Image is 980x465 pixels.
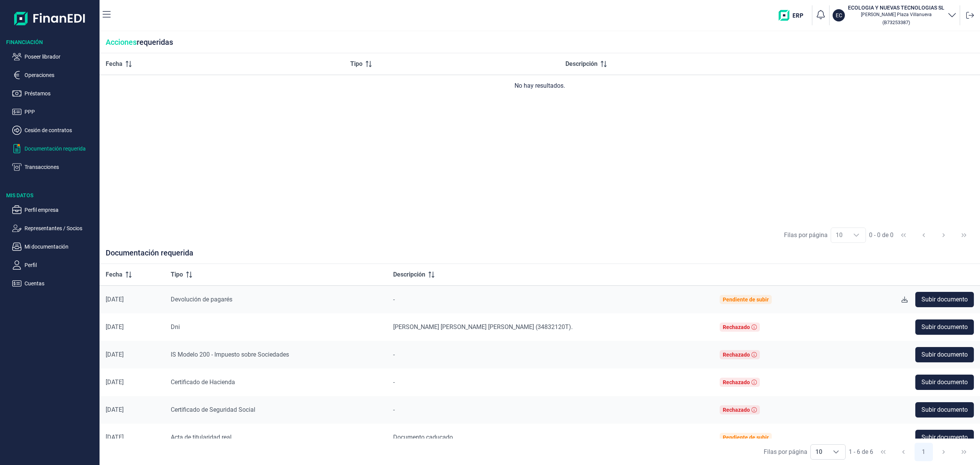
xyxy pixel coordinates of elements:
[915,347,974,362] button: Subir documento
[106,59,122,69] span: Fecha
[24,144,96,153] p: Documentación requerida
[723,296,769,303] div: Pendiente de subir
[12,279,96,288] button: Cuentas
[12,162,96,172] button: Transacciones
[24,70,96,80] p: Operaciones
[827,445,845,459] div: Choose
[934,443,953,461] button: Next Page
[955,443,973,461] button: Last Page
[921,378,968,387] span: Subir documento
[723,324,750,330] div: Rechazado
[24,89,96,98] p: Préstamos
[894,226,913,244] button: First Page
[934,226,953,244] button: Next Page
[921,323,968,332] span: Subir documento
[955,226,973,244] button: Last Page
[393,323,573,331] span: [PERSON_NAME] [PERSON_NAME] [PERSON_NAME] (34832120T).
[874,443,892,461] button: First Page
[24,260,96,270] p: Perfil
[24,205,96,214] p: Perfil empresa
[894,443,913,461] button: Previous Page
[723,434,769,440] div: Pendiente de subir
[100,31,980,53] div: requeridas
[24,107,96,116] p: PPP
[784,231,828,240] div: Filas por página
[869,232,893,238] span: 0 - 0 de 0
[106,351,158,359] div: [DATE]
[723,379,750,385] div: Rechazado
[14,6,86,31] img: Logo de aplicación
[921,350,968,359] span: Subir documento
[12,70,96,80] button: Operaciones
[915,375,974,390] button: Subir documento
[24,126,96,135] p: Cesión de contratos
[723,407,750,413] div: Rechazado
[848,11,944,18] p: [PERSON_NAME] Plaza Villanueva
[24,162,96,172] p: Transacciones
[393,378,395,386] span: -
[171,351,289,358] span: IS Modelo 200 - Impuesto sobre Sociedades
[24,242,96,251] p: Mi documentación
[12,224,96,233] button: Representantes / Socios
[836,11,842,19] p: EC
[915,402,974,418] button: Subir documento
[393,270,425,279] span: Descripción
[171,323,180,331] span: Dni
[811,445,827,459] span: 10
[915,430,974,445] button: Subir documento
[12,260,96,270] button: Perfil
[848,4,944,11] h3: ECOLOGIA Y NUEVAS TECNOLOGIAS SL
[171,296,232,303] span: Devolución de pagarés
[12,89,96,98] button: Préstamos
[12,205,96,214] button: Perfil empresa
[106,406,158,414] div: [DATE]
[915,292,974,307] button: Subir documento
[12,242,96,251] button: Mi documentación
[915,319,974,335] button: Subir documento
[849,449,873,455] span: 1 - 6 de 6
[171,270,183,279] span: Tipo
[12,126,96,135] button: Cesión de contratos
[723,352,750,358] div: Rechazado
[171,378,235,386] span: Certificado de Hacienda
[393,296,395,303] span: -
[847,228,866,242] div: Choose
[393,351,395,358] span: -
[106,38,137,47] span: Acciones
[921,405,968,414] span: Subir documento
[921,295,968,304] span: Subir documento
[106,270,122,279] span: Fecha
[915,226,933,244] button: Previous Page
[100,248,980,264] div: Documentación requerida
[106,378,158,386] div: [DATE]
[764,447,807,457] div: Filas por página
[106,81,974,90] div: No hay resultados.
[24,52,96,61] p: Poseer librador
[393,434,453,441] span: Documento caducado
[915,443,933,461] button: Page 1
[833,4,957,27] button: ECECOLOGIA Y NUEVAS TECNOLOGIAS SL[PERSON_NAME] Plaza Villanueva(B73253387)
[12,144,96,153] button: Documentación requerida
[106,434,158,441] div: [DATE]
[106,323,158,331] div: [DATE]
[171,406,255,413] span: Certificado de Seguridad Social
[393,406,395,413] span: -
[12,52,96,61] button: Poseer librador
[779,10,809,21] img: erp
[24,224,96,233] p: Representantes / Socios
[106,296,158,303] div: [DATE]
[350,59,363,69] span: Tipo
[171,434,232,441] span: Acta de titularidad real
[24,279,96,288] p: Cuentas
[565,59,598,69] span: Descripción
[882,20,910,25] small: Copiar cif
[921,433,968,442] span: Subir documento
[12,107,96,116] button: PPP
